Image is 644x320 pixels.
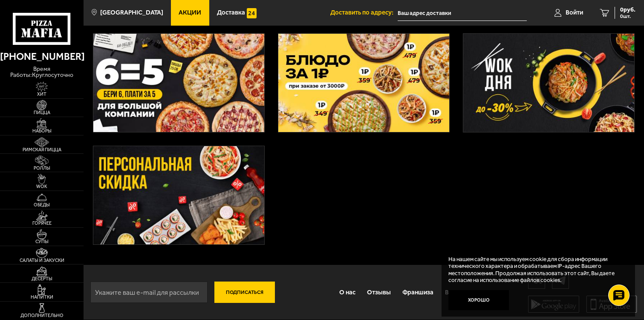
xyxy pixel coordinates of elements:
a: Отзывы [361,282,396,303]
button: Подписаться [214,282,275,303]
button: Хорошо [448,290,509,310]
span: [GEOGRAPHIC_DATA] [100,9,163,16]
span: 0 руб. [620,7,635,13]
a: Вакансии [439,282,478,303]
span: Доставка [217,9,245,16]
span: Доставить по адресу: [330,9,398,16]
a: Франшиза [397,282,439,303]
input: Ваш адрес доставки [398,5,526,21]
p: На нашем сайте мы используем cookie для сбора информации технического характера и обрабатываем IP... [448,255,623,283]
span: 0 шт. [620,14,635,19]
span: Войти [566,9,583,16]
span: Акции [179,9,201,16]
a: О нас [333,282,361,303]
img: 15daf4d41897b9f0e9f617042186c801.svg [247,8,257,18]
input: Укажите ваш e-mail для рассылки [90,282,208,303]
